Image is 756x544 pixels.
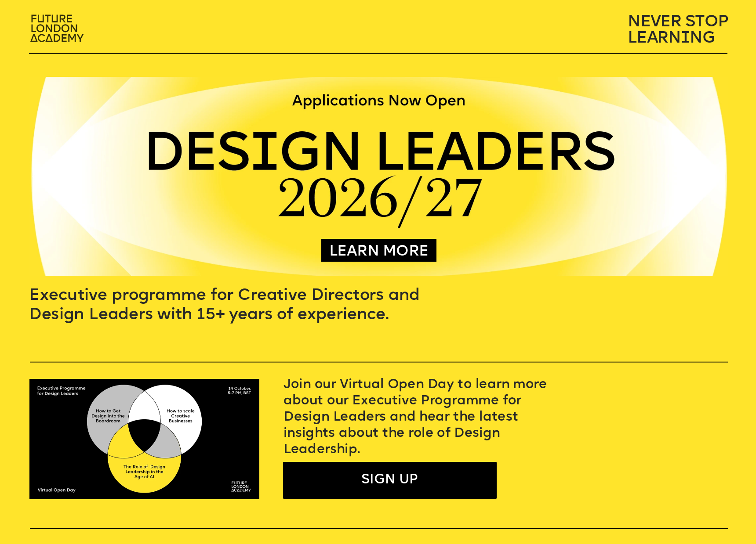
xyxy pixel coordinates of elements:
span: NEVER STOP [628,14,728,31]
a: LEARN MORE [329,244,429,259]
button: SIGN UP [193,32,281,47]
span: Executive programme for Creative Directors and Design Leaders with 15+ years of experience. [29,288,424,324]
img: image-c542eb99-4ad9-46bd-9416-a9c33b085b2d.jpg [29,77,728,275]
img: upload-2f72e7a8-3806-41e8-b55b-d754ac055a4a.png [25,10,91,48]
span: I [681,30,690,47]
span: Join our Virtual Open Day to learn more about our Executive Programme for Design Leaders and hear... [283,378,551,457]
label: EMAIL* [101,20,193,29]
span: LEARN NG [628,30,715,47]
label: FULL NAME [9,20,101,29]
